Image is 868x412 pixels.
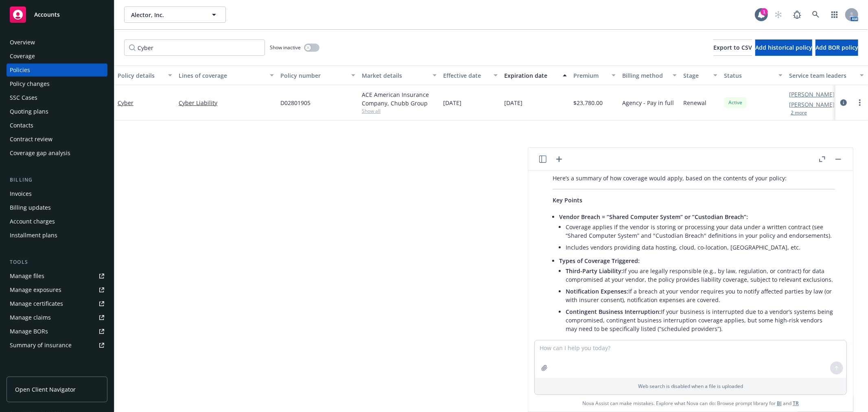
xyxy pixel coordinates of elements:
span: D02801905 [280,99,310,107]
input: Filter by keyword... [124,39,265,56]
a: circleInformation [839,98,848,107]
a: [PERSON_NAME] [789,90,835,99]
a: TR [793,400,799,407]
div: Expiration date [504,71,558,80]
div: Overview [10,36,35,49]
div: Summary of insurance [10,339,72,352]
div: Contacts [10,119,33,132]
span: Agency - Pay in full [622,99,674,107]
a: Installment plans [7,229,107,242]
a: Billing updates [7,201,107,214]
span: Active [727,99,743,106]
div: Premium [573,71,607,80]
p: Web search is disabled when a file is uploaded [540,383,842,390]
a: Report a Bug [789,7,805,23]
span: Add historical policy [755,44,812,51]
span: Open Client Navigator [15,385,76,394]
button: Billing method [619,66,680,85]
span: Nova Assist can make mistakes. Explore what Nova can do: Browse prompt library for and [582,395,799,412]
a: Manage BORs [7,325,107,338]
div: 1 [761,8,768,15]
button: Status [721,66,786,85]
a: [PERSON_NAME] [789,100,835,109]
a: Start snowing [770,7,787,23]
div: Invoices [10,187,32,200]
button: Service team leaders [786,66,867,85]
button: Policy details [114,66,175,85]
div: Coverage gap analysis [10,147,70,160]
span: $23,780.00 [573,99,603,107]
a: Manage exposures [7,283,107,296]
div: Manage exposures [10,283,61,296]
a: Policy changes [7,77,107,90]
button: Add historical policy [755,39,812,56]
div: Contract review [10,133,52,146]
div: Stage [683,71,708,80]
span: Show inactive [270,44,301,51]
li: If you are legally responsible (e.g., by law, regulation, or contract) for data compromised at yo... [566,265,835,285]
li: If a breach at your vendor requires you to notify affected parties by law (or with insurer consen... [566,285,835,306]
div: Manage certificates [10,297,63,310]
a: more [855,98,865,107]
div: Billing [7,176,107,184]
div: ACE American Insurance Company, Chubb Group [362,90,437,107]
button: Expiration date [501,66,570,85]
p: Here’s a summary of how coverage would apply, based on the contents of your policy: [553,174,835,182]
span: Contingent Business Interruption: [566,308,661,316]
div: Policy changes [10,77,50,90]
button: Effective date [440,66,501,85]
div: Effective date [443,71,489,80]
button: Lines of coverage [175,66,277,85]
div: Manage files [10,270,44,283]
a: Invoices [7,187,107,200]
span: Show all [362,107,437,114]
div: Tools [7,258,107,266]
div: Billing updates [10,201,51,214]
div: Manage claims [10,311,51,324]
button: Policy number [277,66,359,85]
div: Policy number [280,71,346,80]
span: Third-Party Liability: [566,267,623,275]
a: Cyber [118,99,133,107]
div: Analytics hub [7,368,107,376]
button: 2 more [791,110,807,115]
div: Policy details [118,71,163,80]
a: Summary of insurance [7,339,107,352]
div: Service team leaders [789,71,855,80]
div: Account charges [10,215,55,228]
a: Account charges [7,215,107,228]
span: Accounts [34,11,60,18]
span: Export to CSV [713,44,752,51]
button: Stage [680,66,721,85]
span: Key Points [553,196,582,204]
span: Notification Expenses: [566,287,628,295]
div: SSC Cases [10,91,37,104]
div: Quoting plans [10,105,48,118]
div: Billing method [622,71,668,80]
a: Contract review [7,133,107,146]
button: Export to CSV [713,39,752,56]
button: Market details [359,66,440,85]
a: Policies [7,64,107,77]
span: Alector, Inc. [131,11,201,19]
button: Add BOR policy [816,39,858,56]
button: Alector, Inc. [124,7,226,23]
span: Types of Coverage Triggered: [559,257,640,265]
div: Market details [362,71,428,80]
a: Search [808,7,824,23]
a: Contacts [7,119,107,132]
a: Cyber Liability [179,99,274,107]
li: If your business is interrupted due to a vendor’s systems being compromised, contingent business ... [566,306,835,335]
span: Vendor Breach = “Shared Computer System” or “Custodian Breach”: [559,213,748,221]
a: Manage certificates [7,297,107,310]
div: Status [724,71,774,80]
a: Coverage [7,50,107,63]
span: Key Endorsements: [559,338,613,346]
a: Overview [7,36,107,49]
a: Accounts [7,3,107,26]
div: Manage BORs [10,325,48,338]
span: [DATE] [504,99,523,107]
a: Switch app [826,7,843,23]
span: [DATE] [443,99,461,107]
